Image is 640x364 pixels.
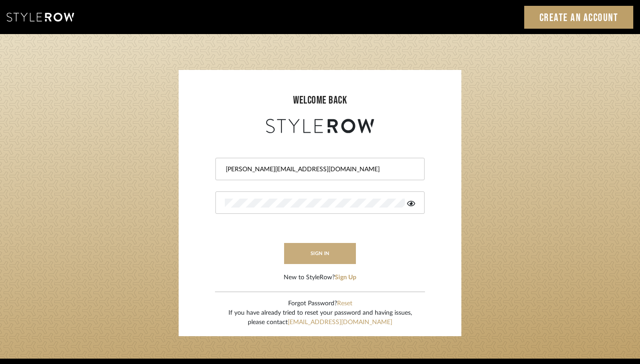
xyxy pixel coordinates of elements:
div: welcome back [188,92,452,108]
a: Create an Account [524,6,634,29]
a: [EMAIL_ADDRESS][DOMAIN_NAME] [288,319,392,325]
div: If you have already tried to reset your password and having issues, please contact [228,308,412,327]
div: Forgot Password? [228,299,412,308]
button: sign in [284,243,356,264]
input: Email Address [225,165,413,174]
div: New to StyleRow? [284,273,356,282]
button: Sign Up [335,273,356,282]
button: Reset [337,299,352,308]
